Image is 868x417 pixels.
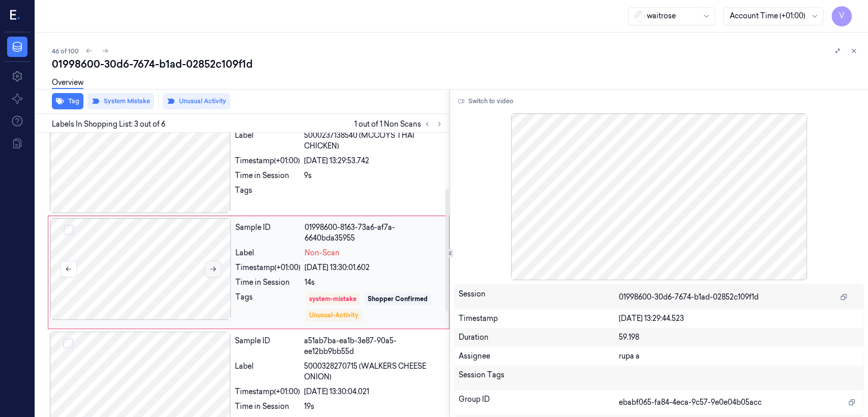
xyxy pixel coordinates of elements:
[619,313,859,324] div: [DATE] 13:29:44.523
[52,77,83,89] a: Overview
[305,222,443,244] div: 01998600-8163-73a6-af7a-6640bda35955
[459,332,619,343] div: Duration
[235,170,300,181] div: Time in Session
[52,119,165,130] span: Labels In Shopping List: 3 out of 6
[235,185,300,201] div: Tags
[619,397,762,408] span: ebabf065-fa84-4eca-9c57-9e0e04b05acc
[619,332,859,343] div: 59.198
[87,93,154,109] button: System Mistake
[304,361,443,382] span: 5000328270715 (WALKERS CHEESE ONION)
[52,57,860,71] div: 01998600-30d6-7674-b1ad-02852c109f1d
[305,262,443,273] div: [DATE] 13:30:01.602
[235,130,300,152] div: Label
[305,277,443,288] div: 14s
[304,156,443,166] div: [DATE] 13:29:53.742
[235,361,300,382] div: Label
[235,386,300,397] div: Timestamp (+01:00)
[235,401,300,412] div: Time in Session
[354,118,445,130] span: 1 out of 1 Non Scans
[831,6,852,26] button: V
[235,222,301,244] div: Sample ID
[304,130,443,152] span: 5000237138540 (MCCOYS THAI CHICKEN)
[459,370,619,386] div: Session Tags
[459,313,619,324] div: Timestamp
[619,351,859,362] div: rupa a
[235,262,301,273] div: Timestamp (+01:00)
[52,47,79,55] span: 46 of 100
[459,289,619,305] div: Session
[309,311,358,320] div: Unusual-Activity
[304,401,443,412] div: 19s
[304,336,443,357] div: a51ab7ba-ea1b-3e87-90a5-ee12bb9bb55d
[52,93,83,109] button: Tag
[64,225,74,235] button: Select row
[63,338,73,348] button: Select row
[163,93,230,109] button: Unusual Activity
[459,394,619,410] div: Group ID
[459,351,619,362] div: Assignee
[235,248,301,258] div: Label
[305,248,340,258] span: Non-Scan
[309,294,356,304] div: system-mistake
[235,336,300,357] div: Sample ID
[454,93,518,109] button: Switch to video
[619,292,759,303] span: 01998600-30d6-7674-b1ad-02852c109f1d
[304,386,443,397] div: [DATE] 13:30:04.021
[304,170,443,181] div: 9s
[235,277,301,288] div: Time in Session
[368,294,428,304] div: Shopper Confirmed
[235,156,300,166] div: Timestamp (+01:00)
[235,292,301,322] div: Tags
